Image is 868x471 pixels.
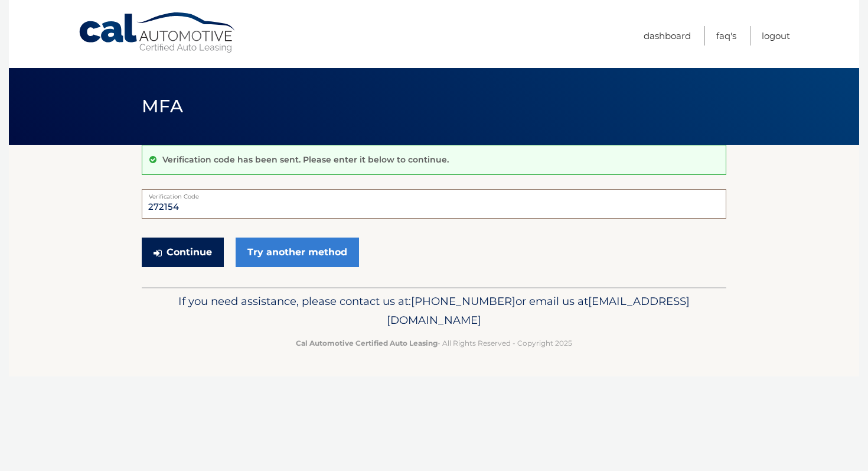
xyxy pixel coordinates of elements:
[149,337,719,349] p: - All Rights Reserved - Copyright 2025
[162,154,449,165] p: Verification code has been sent. Please enter it below to continue.
[387,294,690,327] span: [EMAIL_ADDRESS][DOMAIN_NAME]
[142,95,183,117] span: MFA
[762,26,790,46] a: Logout
[142,189,726,199] label: Verification Code
[149,292,719,330] p: If you need assistance, please contact us at: or email us at
[142,238,224,267] button: Continue
[142,189,726,219] input: Verification Code
[78,12,237,54] a: Cal Automotive
[236,238,359,267] a: Try another method
[716,26,736,46] a: FAQ's
[296,339,438,347] strong: Cal Automotive Certified Auto Leasing
[411,294,515,308] span: [PHONE_NUMBER]
[644,26,691,46] a: Dashboard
